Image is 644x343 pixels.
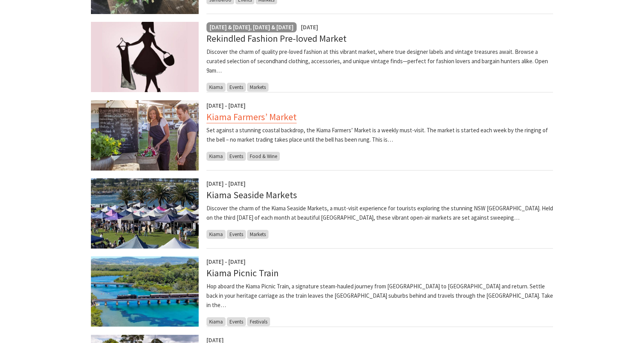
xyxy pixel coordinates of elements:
[91,100,199,171] img: Kiama-Farmers-Market-Credit-DNSW
[206,111,297,123] a: Kiama Farmers’ Market
[206,180,246,187] span: [DATE] - [DATE]
[206,282,553,310] p: Hop aboard the Kiama Picnic Train, a signature steam-hauled journey from [GEOGRAPHIC_DATA] to [GE...
[247,317,270,326] span: Festivals
[227,152,246,161] span: Events
[227,83,246,92] span: Events
[247,152,280,161] span: Food & Wine
[206,152,226,161] span: Kiama
[91,178,199,249] img: Kiama Seaside Market
[206,189,297,201] a: Kiama Seaside Markets
[206,126,553,144] p: Set against a stunning coastal backdrop, the Kiama Farmers’ Market is a weekly must-visit. The ma...
[206,267,279,279] a: Kiama Picnic Train
[301,23,318,31] span: [DATE]
[206,317,226,326] span: Kiama
[91,256,199,327] img: Kiama Picnic Train
[91,22,199,92] img: fashion
[206,258,246,265] span: [DATE] - [DATE]
[206,102,246,109] span: [DATE] - [DATE]
[247,83,269,92] span: Markets
[206,204,553,222] p: Discover the charm of the Kiama Seaside Markets, a must-visit experience for tourists exploring t...
[247,230,269,239] span: Markets
[227,230,246,239] span: Events
[210,23,294,32] p: [DATE] & [DATE], [DATE] & [DATE]
[206,32,347,44] a: Rekindled Fashion Pre-loved Market
[206,47,553,75] p: Discover the charm of quality pre-loved fashion at this vibrant market, where true designer label...
[206,83,226,92] span: Kiama
[227,317,246,326] span: Events
[206,230,226,239] span: Kiama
